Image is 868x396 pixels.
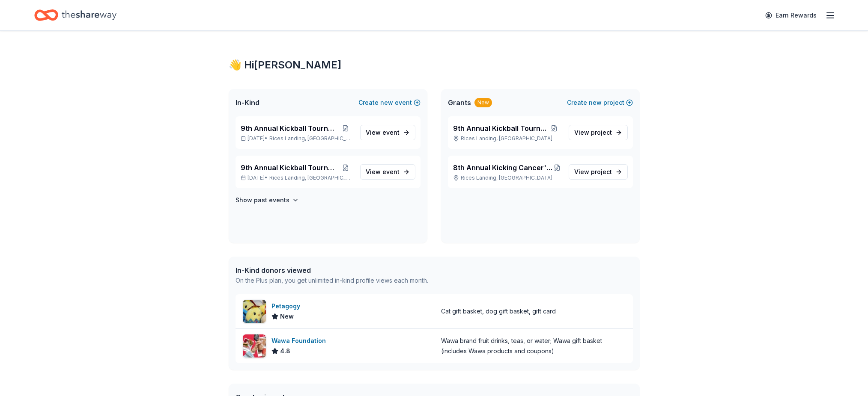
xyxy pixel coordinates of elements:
[569,125,628,140] a: View project
[271,336,329,346] div: Wawa Foundation
[280,311,294,322] span: New
[360,125,415,140] a: View event
[366,167,400,177] span: View
[236,195,299,205] button: Show past events
[382,129,400,136] span: event
[453,163,552,173] span: 8th Annual Kicking Cancer's Butt Kickball Tournament
[271,301,304,311] div: Petagogy
[574,127,612,138] span: View
[236,98,260,108] span: In-Kind
[591,129,612,136] span: project
[453,123,547,133] span: 9th Annual Kickball Tournament
[380,98,393,108] span: new
[241,123,338,133] span: 9th Annual Kickball Tournament
[34,5,116,25] a: Home
[453,135,562,142] p: Rices Landing, [GEOGRAPHIC_DATA]
[269,135,353,142] span: Rices Landing, [GEOGRAPHIC_DATA]
[280,346,290,356] span: 4.8
[269,174,353,181] span: Rices Landing, [GEOGRAPHIC_DATA]
[241,163,338,173] span: 9th Annual Kickball Tournament
[453,174,562,181] p: Rices Landing, [GEOGRAPHIC_DATA]
[591,168,612,175] span: project
[243,300,266,323] img: Image for Petagogy
[760,8,822,23] a: Earn Rewards
[236,265,428,275] div: In-Kind donors viewed
[243,334,266,358] img: Image for Wawa Foundation
[241,174,353,181] p: [DATE] •
[236,275,428,286] div: On the Plus plan, you get unlimited in-kind profile views each month.
[366,127,400,138] span: View
[236,195,289,205] h4: Show past events
[382,168,400,175] span: event
[229,58,640,72] div: 👋 Hi [PERSON_NAME]
[360,164,415,180] a: View event
[569,164,628,180] a: View project
[441,336,626,356] div: Wawa brand fruit drinks, teas, or water; Wawa gift basket (includes Wawa products and coupons)
[358,98,421,108] button: Createnewevent
[574,167,612,177] span: View
[567,98,633,108] button: Createnewproject
[474,98,492,107] div: New
[241,135,353,142] p: [DATE] •
[441,306,556,316] div: Cat gift basket, dog gift basket, gift card
[589,98,602,108] span: new
[448,98,471,108] span: Grants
